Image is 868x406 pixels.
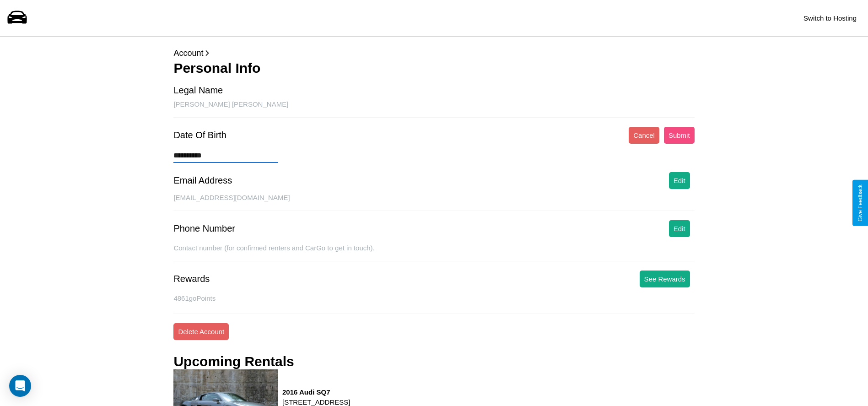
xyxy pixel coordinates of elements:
div: Phone Number [173,223,235,234]
p: 4861 goPoints [173,292,694,304]
div: [PERSON_NAME] [PERSON_NAME] [173,100,694,118]
button: Switch to Hosting [799,10,861,27]
button: Cancel [629,127,659,144]
div: Give Feedback [857,184,863,222]
div: [EMAIL_ADDRESS][DOMAIN_NAME] [173,194,694,211]
button: Edit [669,172,690,189]
div: Rewards [173,274,210,284]
div: Contact number (for confirmed renters and CarGo to get in touch). [173,244,694,261]
div: Date Of Birth [173,130,226,141]
div: Open Intercom Messenger [9,375,31,397]
button: Delete Account [173,323,229,340]
div: Email Address [173,175,232,186]
h3: 2016 Audi SQ7 [282,388,350,396]
p: Account [173,46,694,60]
h3: Personal Info [173,60,694,76]
button: Submit [664,127,695,144]
div: Legal Name [173,85,223,96]
button: See Rewards [640,271,690,287]
button: Edit [669,220,690,237]
h3: Upcoming Rentals [173,354,294,369]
